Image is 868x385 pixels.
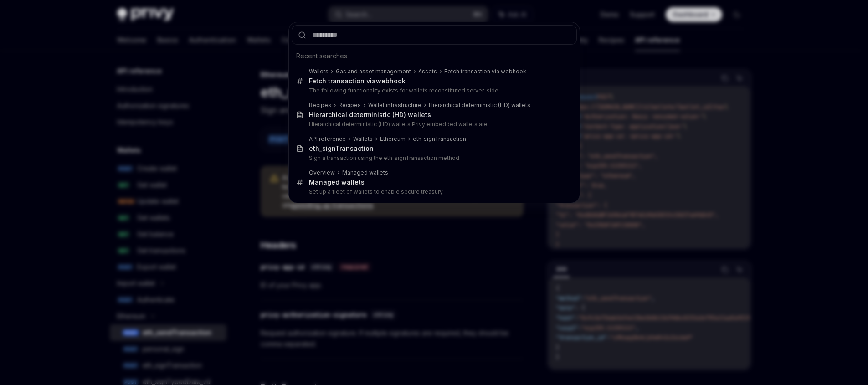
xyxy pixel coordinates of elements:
[353,135,373,143] div: Wallets
[322,144,374,152] b: signTransaction
[413,135,466,143] div: eth_signTransaction
[339,102,361,109] div: Recipes
[380,135,406,143] div: Ethereum
[368,102,421,109] div: Wallet infrastructure
[309,87,558,94] p: The following functionality exists for wallets reconstituted server-side
[309,154,558,162] p: Sign a transaction using the eth_signTransaction method.
[309,111,431,119] div: Hierarchical deterministic ( ) wallets
[309,77,406,85] div: Fetch transaction via
[309,68,329,75] div: Wallets
[376,77,406,85] b: webhook
[309,102,331,109] div: Recipes
[309,178,365,186] b: Managed wallets
[309,121,558,128] p: Hierarchical deterministic (HD) wallets Privy embedded wallets are
[342,169,388,176] b: Managed wallets
[418,68,437,75] div: Assets
[309,135,346,143] div: API reference
[429,102,530,109] div: Hierarchical deterministic (HD) wallets
[309,188,558,195] p: Set up a fleet of wallets to enable secure treasury
[336,68,411,75] div: Gas and asset management
[309,144,374,153] div: eth_
[309,169,335,176] div: Overview
[296,51,347,61] span: Recent searches
[444,68,526,75] div: Fetch transaction via webhook
[395,111,404,118] b: HD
